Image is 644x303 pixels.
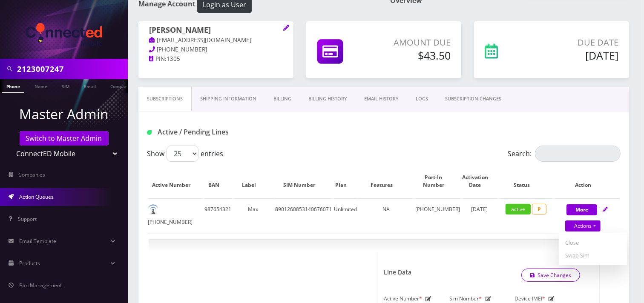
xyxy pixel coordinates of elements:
[559,249,627,262] a: Swap Sim
[407,87,437,111] a: LOGS
[19,260,40,267] span: Products
[19,171,46,178] span: Companies
[378,49,451,62] h5: $43.50
[358,165,414,197] th: Features: activate to sort column ascending
[265,87,300,111] a: Billing
[521,269,581,282] a: Save Changes
[80,79,100,92] a: Email
[57,79,74,92] a: SIM
[167,146,198,162] select: Showentries
[300,87,356,111] a: Billing History
[566,204,597,215] button: More
[565,220,601,232] a: Actions
[508,146,621,162] label: Search:
[384,269,411,276] h1: Line Data
[167,55,180,63] span: 1305
[19,282,62,289] span: Ban Management
[356,87,407,111] a: EMAIL HISTORY
[559,236,627,249] a: Close
[498,165,554,197] th: Status: activate to sort column ascending
[148,204,158,215] img: default.png
[415,165,461,197] th: Port-In Number: activate to sort column ascending
[19,193,54,200] span: Action Queues
[358,198,414,233] td: NA
[462,165,497,197] th: Activation Date: activate to sort column ascending
[157,46,207,53] span: [PHONE_NUMBER]
[20,131,109,146] a: Switch to Master Admin
[555,165,620,197] th: Action: activate to sort column ascending
[437,87,510,111] a: SUBSCRIPTION CHANGES
[471,206,488,213] span: [DATE]
[532,204,546,214] span: P
[26,23,102,46] img: ConnectED Mobile
[233,165,273,197] th: Label: activate to sort column ascending
[138,87,192,111] a: Subscriptions
[2,79,24,93] a: Phone
[506,204,531,214] span: active
[149,36,252,45] a: [EMAIL_ADDRESS][DOMAIN_NAME]
[333,165,357,197] th: Plan: activate to sort column ascending
[204,198,232,233] td: 987654321
[19,237,56,245] span: Email Template
[535,146,621,162] input: Search:
[192,87,265,111] a: Shipping Information
[147,146,223,162] label: Show entries
[106,79,135,92] a: Company
[534,49,618,62] h5: [DATE]
[149,55,167,63] a: PIN:
[534,36,618,49] p: Due Date
[17,61,126,77] input: Search in Company
[204,165,232,197] th: BAN: activate to sort column ascending
[415,198,461,233] td: [PHONE_NUMBER]
[147,128,296,136] h1: Active / Pending Lines
[148,165,204,197] th: Active Number: activate to sort column ascending
[275,198,333,233] td: 8901260853140676071
[333,198,357,233] td: Unlimited
[149,26,283,36] h1: [PERSON_NAME]
[18,215,37,223] span: Support
[275,165,333,197] th: SIM Number: activate to sort column ascending
[30,79,52,92] a: Name
[148,198,204,233] td: [PHONE_NUMBER]
[559,233,627,265] div: Actions
[378,36,451,49] p: Amount Due
[233,198,273,233] td: Max
[147,130,152,135] img: Active / Pending Lines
